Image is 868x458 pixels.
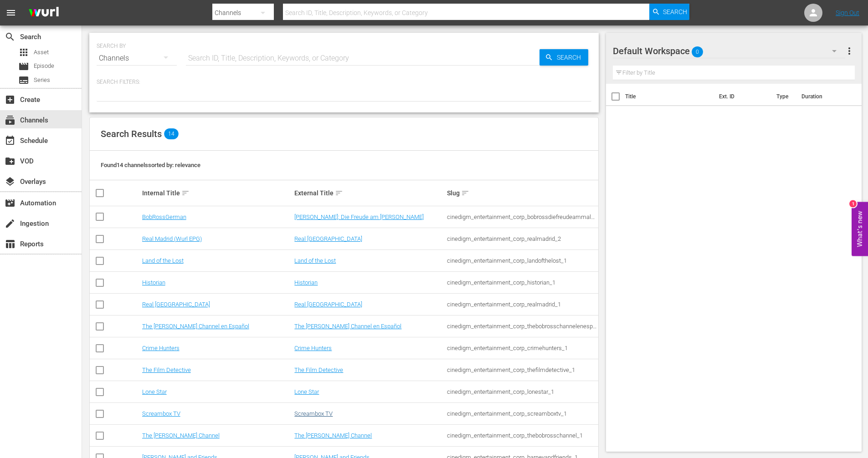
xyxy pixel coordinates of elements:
a: Historian [142,279,165,286]
span: Search [5,31,15,42]
span: more_vert [844,46,855,56]
div: Internal Title [142,188,292,198]
a: Lone Star [294,388,319,395]
th: Type [771,84,796,109]
a: Crime Hunters [294,345,332,351]
a: BobRossGerman [142,214,186,220]
span: 14 [164,128,179,139]
span: Schedule [5,135,15,146]
span: Search Results [101,128,162,139]
span: Series [34,76,50,85]
span: Asset [34,48,49,57]
p: Search Filters: [97,78,591,86]
a: Real [GEOGRAPHIC_DATA] [294,235,362,242]
span: VOD [5,156,15,167]
div: cinedigm_entertainment_corp_thebobrosschannel_1 [447,432,597,439]
span: Episode [34,61,54,71]
span: Search [663,4,687,20]
button: Open Feedback Widget [852,202,868,256]
a: The [PERSON_NAME] Channel [294,432,372,439]
div: cinedigm_entertainment_corp_realmadrid_1 [447,301,597,308]
span: Found 14 channels sorted by: relevance [101,162,200,168]
span: Channels [5,115,15,126]
div: cinedigm_entertainment_corp_lonestar_1 [447,388,597,395]
div: cinedigm_entertainment_corp_crimehunters_1 [447,345,597,351]
a: The Film Detective [294,366,343,373]
th: Ext. ID [714,84,771,109]
a: Land of the Lost [294,257,336,264]
div: cinedigm_entertainment_corp_historian_1 [447,279,597,286]
span: sort [335,189,343,197]
span: Ingestion [5,218,15,229]
th: Duration [796,84,851,109]
span: Series [18,75,29,86]
a: Screambox TV [142,410,180,417]
th: Title [625,84,714,109]
a: Lone Star [142,388,167,395]
span: Overlays [5,176,15,187]
a: The [PERSON_NAME] Channel en Español [142,323,249,330]
span: menu [5,7,16,18]
a: Historian [294,279,318,286]
span: Create [5,94,15,105]
div: cinedigm_entertainment_corp_landofthelost_1 [447,257,597,264]
span: 0 [692,42,703,61]
img: ans4CAIJ8jUAAAAAAAAAAAAAAAAAAAAAAAAgQb4GAAAAAAAAAAAAAAAAAAAAAAAAJMjXAAAAAAAAAAAAAAAAAAAAAAAAgAT5G... [22,2,66,24]
a: Screambox TV [294,410,333,417]
a: Real Madrid (Wurl EPG) [142,235,202,242]
a: The Film Detective [142,366,191,373]
span: Reports [5,239,15,249]
a: The [PERSON_NAME] Channel en Español [294,323,401,330]
div: Default Workspace [613,38,845,64]
span: sort [461,189,469,197]
span: sort [181,189,190,197]
div: 1 [849,200,857,208]
div: cinedigm_entertainment_corp_thefilmdetective_1 [447,366,597,373]
a: [PERSON_NAME]: Die Freude am [PERSON_NAME] [294,214,424,220]
div: cinedigm_entertainment_corp_realmadrid_2 [447,235,597,242]
span: Asset [18,47,29,58]
a: Land of the Lost [142,257,184,264]
span: Search [553,49,588,66]
a: Sign Out [836,9,859,16]
div: External Title [294,188,444,198]
div: Slug [447,188,597,198]
button: more_vert [844,40,855,62]
span: Episode [18,61,29,72]
span: Automation [5,198,15,209]
div: cinedigm_entertainment_corp_bobrossdiefreudeammalen_1 [447,214,597,220]
button: Search [539,49,588,66]
div: cinedigm_entertainment_corp_screamboxtv_1 [447,410,597,417]
a: Real [GEOGRAPHIC_DATA] [142,301,210,308]
div: Channels [97,46,177,71]
a: Crime Hunters [142,345,180,351]
a: Real [GEOGRAPHIC_DATA] [294,301,362,308]
button: Search [649,4,689,20]
div: cinedigm_entertainment_corp_thebobrosschannelenespaol_1 [447,323,597,330]
a: The [PERSON_NAME] Channel [142,432,220,439]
